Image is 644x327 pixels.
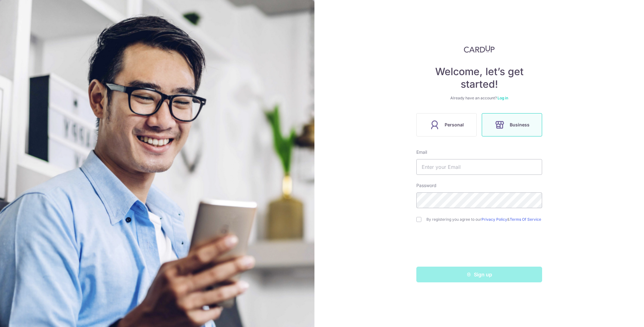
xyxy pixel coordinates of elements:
[510,121,530,129] span: Business
[416,96,542,101] div: Already have an account?
[445,121,464,129] span: Personal
[414,113,479,136] a: Personal
[416,149,427,155] label: Email
[431,235,527,259] iframe: reCAPTCHA
[479,113,545,136] a: Business
[510,217,541,222] a: Terms Of Service
[416,159,542,175] input: Enter your Email
[464,45,495,53] img: CardUp Logo
[416,65,542,91] h4: Welcome, let’s get started!
[426,217,542,222] label: By registering you agree to our &
[416,182,436,189] label: Password
[481,217,507,222] a: Privacy Policy
[497,96,508,100] a: Log in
